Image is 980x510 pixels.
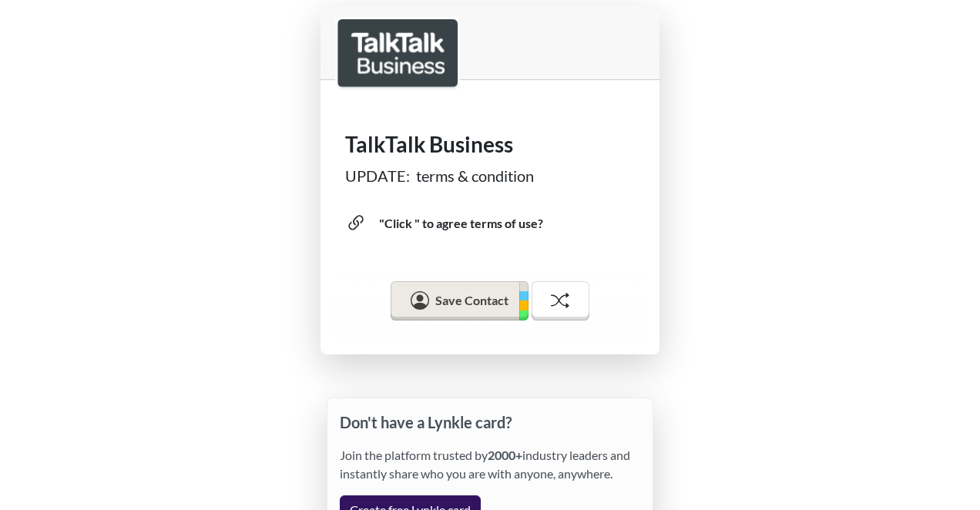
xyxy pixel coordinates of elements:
p: Don't have a Lynkle card? [340,411,640,434]
div: Join the platform trusted by industry leaders and instantly share who you are with anyone, anywhere. [340,446,640,495]
div: UPDATE: terms & condition [345,164,635,187]
span: Save Contact [435,293,508,307]
strong: 2000+ [488,448,522,462]
img: logo [337,19,458,87]
a: "Click " to agree terms of use? [345,200,647,247]
div: "Click " to agree terms of use? [379,214,543,233]
button: Save Contact [391,281,528,321]
h1: TalkTalk Business [345,132,635,158]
